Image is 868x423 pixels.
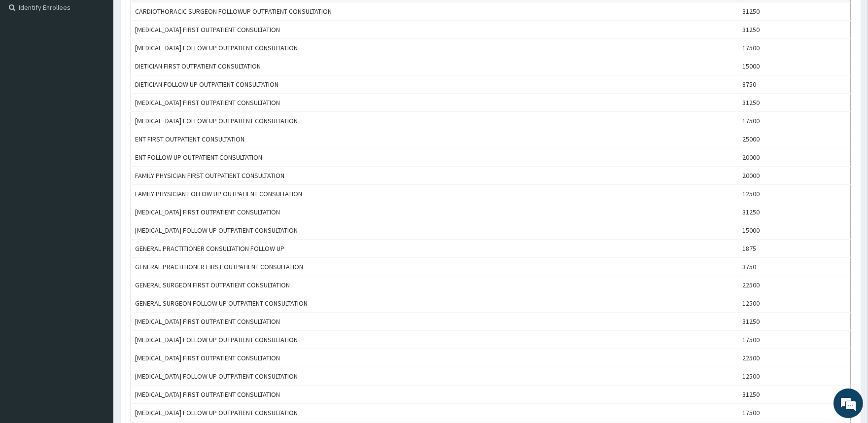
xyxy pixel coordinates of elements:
[738,57,851,75] td: 15000
[131,2,738,21] td: CARDIOTHORACIC SURGEON FOLLOWUP OUTPATIENT CONSULTATION
[131,75,738,94] td: DIETICIAN FOLLOW UP OUTPATIENT CONSULTATION
[738,167,851,185] td: 20000
[738,258,851,276] td: 3750
[738,240,851,258] td: 1875
[131,185,738,203] td: FAMILY PHYSICIAN FOLLOW UP OUTPATIENT CONSULTATION
[131,258,738,276] td: GENERAL PRACTITIONER FIRST OUTPATIENT CONSULTATION
[131,404,738,422] td: [MEDICAL_DATA] FOLLOW UP OUTPATIENT CONSULTATION
[131,167,738,185] td: FAMILY PHYSICIAN FIRST OUTPATIENT CONSULTATION
[738,148,851,167] td: 20000
[18,49,40,74] img: d_794563401_company_1708531726252_794563401
[131,313,738,331] td: [MEDICAL_DATA] FIRST OUTPATIENT CONSULTATION
[131,240,738,258] td: GENERAL PRACTITIONER CONSULTATION FOLLOW UP
[131,94,738,112] td: [MEDICAL_DATA] FIRST OUTPATIENT CONSULTATION
[738,386,851,404] td: 31250
[738,112,851,130] td: 17500
[131,130,738,148] td: ENT FIRST OUTPATIENT CONSULTATION
[738,39,851,57] td: 17500
[131,221,738,240] td: [MEDICAL_DATA] FOLLOW UP OUTPATIENT CONSULTATION
[162,5,185,29] div: Minimize live chat window
[738,367,851,386] td: 12500
[131,276,738,294] td: GENERAL SURGEON FIRST OUTPATIENT CONSULTATION
[131,203,738,221] td: [MEDICAL_DATA] FIRST OUTPATIENT CONSULTATION
[131,39,738,57] td: [MEDICAL_DATA] FOLLOW UP OUTPATIENT CONSULTATION
[738,294,851,313] td: 12500
[131,112,738,130] td: [MEDICAL_DATA] FOLLOW UP OUTPATIENT CONSULTATION
[738,130,851,148] td: 25000
[131,349,738,367] td: [MEDICAL_DATA] FIRST OUTPATIENT CONSULTATION
[738,2,851,21] td: 31250
[738,331,851,349] td: 17500
[738,21,851,39] td: 31250
[738,185,851,203] td: 12500
[131,367,738,386] td: [MEDICAL_DATA] FOLLOW UP OUTPATIENT CONSULTATION
[131,57,738,75] td: DIETICIAN FIRST OUTPATIENT CONSULTATION
[131,21,738,39] td: [MEDICAL_DATA] FIRST OUTPATIENT CONSULTATION
[51,55,166,68] div: Chat with us now
[131,148,738,167] td: ENT FOLLOW UP OUTPATIENT CONSULTATION
[131,331,738,349] td: [MEDICAL_DATA] FOLLOW UP OUTPATIENT CONSULTATION
[738,75,851,94] td: 8750
[738,203,851,221] td: 31250
[738,404,851,422] td: 17500
[738,313,851,331] td: 31250
[738,94,851,112] td: 31250
[738,276,851,294] td: 22500
[738,349,851,367] td: 22500
[131,294,738,313] td: GENERAL SURGEON FOLLOW UP OUTPATIENT CONSULTATION
[57,124,136,224] span: We're online!
[738,221,851,240] td: 15000
[5,269,188,304] textarea: Type your message and hit 'Enter'
[131,386,738,404] td: [MEDICAL_DATA] FIRST OUTPATIENT CONSULTATION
